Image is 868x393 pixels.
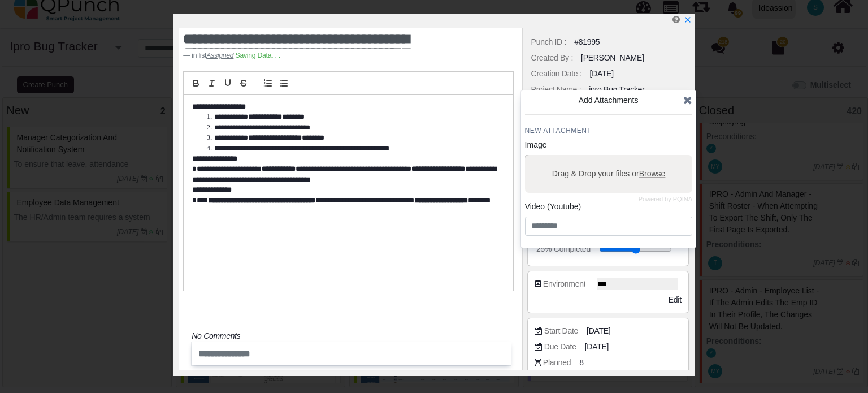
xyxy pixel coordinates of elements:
[638,197,692,202] a: Powered by PQINA
[531,52,573,64] div: Created By :
[206,51,233,59] cite: Source Title
[544,325,578,337] div: Start Date
[536,243,591,255] div: 25% Completed
[684,16,692,24] svg: x
[525,201,581,213] label: Video (Youtube)
[589,84,644,96] div: ipro Bug Tracker
[590,68,614,80] div: [DATE]
[275,51,276,59] span: .
[684,15,692,24] a: x
[639,169,665,178] span: Browse
[548,164,669,184] label: Drag & Drop your files or
[236,51,280,59] span: Saving Data
[525,139,547,151] label: Image
[531,36,567,48] div: Punch ID :
[579,357,584,369] span: 8
[543,357,571,369] div: Planned
[581,52,644,64] div: [PERSON_NAME]
[585,341,609,353] span: [DATE]
[579,96,639,105] span: Add Attachments
[206,51,233,59] u: Assigned
[543,278,586,290] div: Environment
[544,341,576,353] div: Due Date
[271,51,273,59] span: .
[192,331,240,340] i: No Comments
[183,50,455,61] footer: in list
[525,126,692,135] h4: New Attachment
[531,68,582,80] div: Creation Date :
[672,15,680,24] i: Edit Punch
[279,51,280,59] span: .
[531,84,581,96] div: Project Name :
[669,295,682,304] span: Edit
[574,36,600,48] div: #81995
[587,325,610,337] span: [DATE]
